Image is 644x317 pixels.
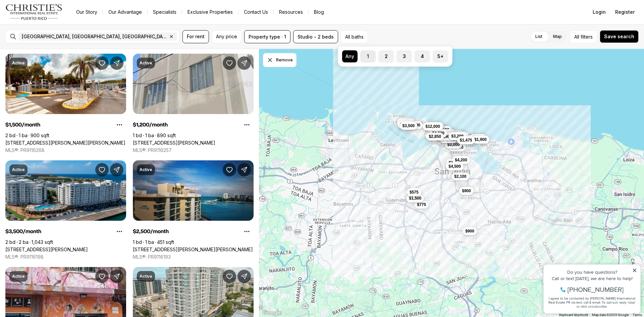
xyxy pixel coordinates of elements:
[448,164,461,169] span: $4,500
[397,118,415,126] button: $1,998
[570,30,597,43] button: Allfilters
[244,30,290,43] button: Property type · 1
[71,7,103,17] a: Our Story
[140,167,152,172] p: Active
[474,137,487,142] span: $1,900
[449,160,461,165] span: $1,600
[448,132,466,140] button: $3,200
[110,270,123,283] button: Share Property
[600,30,639,43] button: Save search
[240,118,254,131] button: Property options
[452,156,470,164] button: $4,200
[110,163,123,176] button: Share Property
[410,190,419,195] span: $575
[425,131,443,140] button: $1,400
[5,140,125,146] a: 1500 AVE.LUIS VIGOREAUX CAMINO REAL #I 203, SAN JUAN PR, 00921
[417,202,426,207] span: $775
[451,134,464,139] span: $3,200
[604,34,634,39] span: Save search
[399,120,412,125] span: $1,998
[400,122,413,127] span: $4,500
[95,163,109,176] button: Save Property: 100 DEL MUELLE, CAPITOLIO PLAZA AVE #3302
[442,131,460,140] button: $2,500
[438,129,455,137] button: $2,500
[5,4,63,20] img: logo
[409,196,421,201] span: $1,500
[223,163,236,176] button: Save Property: 1 San Gerónimo CONDADO LAGOON VILLAS #414
[450,132,468,140] button: $7,000
[589,5,610,19] button: Login
[95,270,109,283] button: Save Property: 1016 PONCE DE LEON - PISOS DON MANUEL #3
[465,228,474,234] span: $900
[182,30,209,43] button: For rent
[446,130,464,138] button: $1,800
[611,5,639,19] button: Register
[237,56,251,70] button: Share Property
[429,134,441,139] span: $2,850
[133,140,215,146] a: 423 SAN JORGE #APT 3A, SANTURCE PR, 00909
[12,274,25,279] p: Active
[530,31,548,43] label: List
[223,270,236,283] button: Save Property: 305 VILLAMIL #1712
[263,53,297,67] button: Dismiss drawing
[274,7,308,17] a: Resources
[402,123,415,128] span: $3,500
[342,50,358,62] label: Any
[148,7,182,17] a: Specialists
[237,270,251,283] button: Share Property
[426,122,444,130] button: $2,500
[446,159,464,167] button: $1,600
[238,7,273,17] button: Contact Us
[95,56,109,70] button: Save Property: 1500 AVE.LUIS VIGOREAUX CAMINO REAL #I 203
[423,122,442,130] button: $12,000
[400,122,418,130] button: $3,500
[463,227,477,235] button: $900
[455,157,467,163] span: $4,200
[581,33,593,40] span: filters
[460,138,472,143] span: $1,475
[437,133,455,141] button: $2,900
[469,134,486,142] button: $2,800
[451,172,469,180] button: $2,100
[440,134,452,139] span: $2,900
[462,188,471,194] span: $900
[446,162,464,170] button: $4,500
[133,247,253,253] a: 1 San Gerónimo CONDADO LAGOON VILLAS #414, SAN JUAN PR, 00907
[309,7,329,17] a: Blog
[397,118,415,126] button: $4,500
[396,50,412,62] label: 3
[397,120,415,128] button: $4,500
[405,121,423,129] button: $3,500
[113,118,126,131] button: Property options
[447,142,460,147] span: $3,000
[182,7,238,17] a: Exclusive Properties
[615,9,635,15] span: Register
[472,136,489,144] button: $1,900
[378,50,394,62] label: 2
[415,50,430,62] label: 4
[593,9,606,15] span: Login
[140,274,152,279] p: Active
[457,136,475,144] button: $1,475
[7,15,97,20] div: Do you have questions?
[223,56,236,70] button: Save Property: 423 SAN JORGE #APT 3A
[414,201,429,209] button: $775
[237,163,251,176] button: Share Property
[360,50,376,62] label: 1
[574,33,579,40] span: All
[454,174,467,179] span: $2,100
[459,187,474,195] button: $900
[22,34,167,39] span: [GEOGRAPHIC_DATA], [GEOGRAPHIC_DATA], [GEOGRAPHIC_DATA]
[293,30,338,43] button: Studio - 2 beds
[240,225,254,238] button: Property options
[140,60,152,66] p: Active
[12,60,25,66] p: Active
[5,247,88,253] a: 100 DEL MUELLE, CAPITOLIO PLAZA AVE #3302, SAN JUAN PR, 00901
[341,30,368,43] button: All baths
[406,194,424,202] button: $1,500
[548,31,567,43] label: Map
[7,21,97,26] div: Call or text [DATE], we are here to help!
[187,34,205,39] span: For rent
[212,30,241,43] button: Any price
